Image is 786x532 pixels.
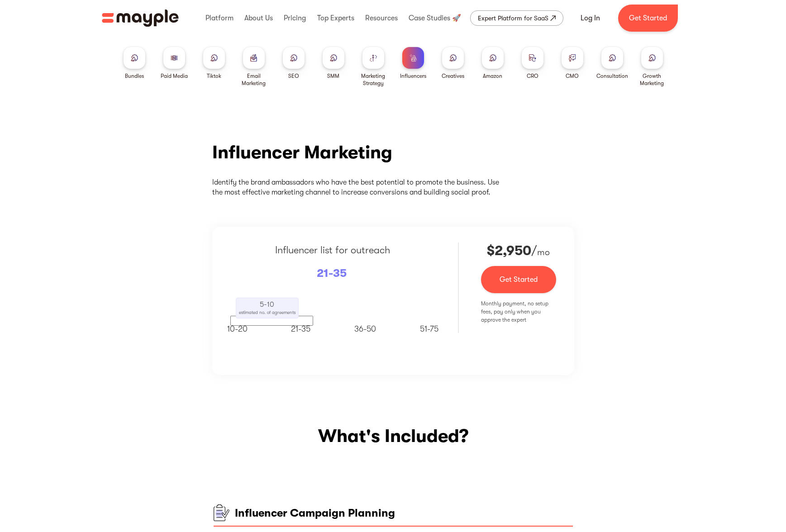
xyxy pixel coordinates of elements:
[596,47,628,80] a: Consultation
[363,4,400,33] div: Resources
[442,47,464,80] a: Creatives
[636,47,668,87] a: Growth Marketing
[442,72,464,80] div: Creatives
[161,47,188,80] a: Paid Media
[636,72,668,87] div: Growth Marketing
[487,243,495,258] strong: $
[481,266,556,293] a: Get Started
[212,177,502,198] p: Identify the brand ambassadors who have the best potential to promote the business. Use the most ...
[323,47,344,80] a: SMM
[212,141,392,164] h2: Influencer Marketing
[470,10,563,26] a: Expert Platform for SaaS
[102,9,179,27] a: home
[327,72,339,80] div: SMM
[354,324,376,333] span: 36-50
[482,47,504,80] a: Amazon
[214,425,573,447] h2: What's Included?
[570,7,611,29] a: Log In
[227,324,248,333] span: 10-20
[400,47,426,80] a: Influencers
[357,72,390,87] div: Marketing Strategy
[124,47,145,80] a: Bundles
[102,9,179,27] img: Mayple logo
[238,47,270,87] a: Email Marketing
[291,324,310,333] span: 21-35
[239,310,295,315] span: estimated no. of agreements
[260,300,274,309] span: 5-10
[125,72,144,80] div: Bundles
[495,243,531,258] strong: 2,950
[562,47,583,80] a: CMO
[238,72,270,87] div: Email Marketing
[522,47,543,80] a: CRO
[420,324,438,333] span: 51-75
[203,47,225,80] a: Tiktok
[481,242,556,259] p: /
[281,4,308,33] div: Pricing
[400,72,426,80] div: Influencers
[537,247,550,257] span: mo
[481,299,556,324] p: Monthly payment, no setup fees, pay only when you approve the expert
[478,13,548,24] div: Expert Platform for SaaS
[161,72,188,80] div: Paid Media
[207,72,221,80] div: Tiktok
[618,5,678,32] a: Get Started
[566,72,579,80] div: CMO
[235,506,395,520] h3: Influencer Campaign Planning
[275,242,390,257] p: Influencer list for outreach
[283,47,305,80] a: SEO
[317,265,347,282] p: 21-35
[596,72,628,80] div: Consultation
[288,72,299,80] div: SEO
[527,72,538,80] div: CRO
[483,72,502,80] div: Amazon
[357,47,390,87] a: Marketing Strategy
[203,4,236,33] div: Platform
[242,4,275,33] div: About Us
[315,4,357,33] div: Top Experts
